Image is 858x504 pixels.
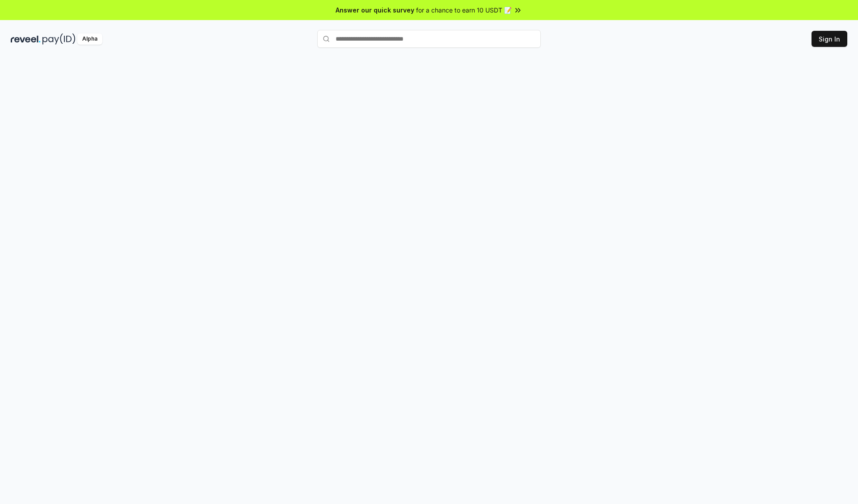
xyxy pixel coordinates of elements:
div: Alpha [77,33,102,45]
span: for a chance to earn 10 USDT 📝 [416,5,512,15]
button: Sign In [812,31,847,47]
img: pay_id [42,33,76,45]
span: Answer our quick survey [336,5,414,15]
img: reveel_dark [11,33,41,45]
